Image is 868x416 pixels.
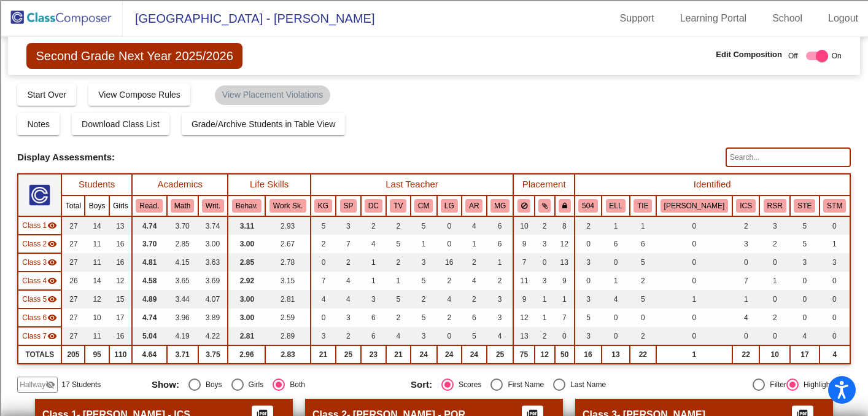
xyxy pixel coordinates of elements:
[27,90,66,100] span: Start Over
[575,195,602,216] th: 504 Plan
[17,84,76,106] button: Start Over
[61,195,85,216] th: Total
[575,235,602,253] td: 0
[630,235,656,253] td: 6
[437,290,462,308] td: 4
[411,272,437,290] td: 5
[794,199,815,213] button: STE
[5,396,863,407] div: WEBSITE
[198,272,228,290] td: 3.69
[411,216,437,235] td: 5
[555,308,575,327] td: 7
[22,238,47,249] span: Class 2
[265,290,310,308] td: 2.81
[487,216,514,235] td: 6
[820,308,850,327] td: 0
[462,272,487,290] td: 4
[311,253,336,272] td: 0
[386,216,411,235] td: 2
[109,327,132,345] td: 16
[88,84,190,106] button: View Compose Rules
[788,50,798,61] span: Off
[5,307,863,318] div: DELETE
[132,216,167,235] td: 4.74
[462,253,487,272] td: 2
[5,51,863,62] div: Move To ...
[336,272,360,290] td: 4
[630,308,656,327] td: 0
[361,253,387,272] td: 1
[228,253,265,272] td: 2.85
[386,253,411,272] td: 2
[98,90,180,100] span: View Compose Rules
[22,312,47,323] span: Class 6
[5,296,863,307] div: SAVE AND GO HOME
[661,199,728,213] button: [PERSON_NAME]
[513,216,534,235] td: 10
[47,313,57,323] mat-icon: visibility
[361,272,387,290] td: 1
[182,113,346,135] button: Grade/Archive Students in Table View
[336,253,360,272] td: 2
[764,199,786,213] button: RSR
[72,113,169,135] button: Download Class List
[575,174,850,195] th: Identified
[5,117,863,128] div: Delete
[656,235,732,253] td: 0
[790,308,820,327] td: 0
[202,199,224,213] button: Writ.
[535,290,555,308] td: 1
[17,113,60,135] button: Notes
[265,272,310,290] td: 3.15
[5,84,863,95] div: Sign out
[656,290,732,308] td: 1
[513,308,534,327] td: 12
[5,151,863,162] div: Print
[18,235,61,253] td: Hidden teacher - Gadsby - POR
[47,276,57,286] mat-icon: visibility
[311,272,336,290] td: 7
[198,290,228,308] td: 4.07
[61,290,85,308] td: 27
[85,308,109,327] td: 10
[132,272,167,290] td: 4.58
[336,195,360,216] th: Sarah Pitta
[386,308,411,327] td: 2
[462,235,487,253] td: 1
[5,351,863,363] div: MOVE
[513,174,574,195] th: Placement
[513,235,534,253] td: 9
[85,327,109,345] td: 11
[490,199,510,213] button: MG
[759,290,790,308] td: 0
[228,235,265,253] td: 3.00
[411,235,437,253] td: 1
[109,272,132,290] td: 12
[630,216,656,235] td: 1
[22,294,47,305] span: Class 5
[386,272,411,290] td: 1
[411,195,437,216] th: Corey Morgan
[167,290,198,308] td: 3.44
[602,235,630,253] td: 6
[311,174,514,195] th: Last Teacher
[85,290,109,308] td: 12
[820,216,850,235] td: 0
[386,195,411,216] th: Teri Vessecchia
[109,253,132,272] td: 16
[61,272,85,290] td: 26
[365,199,382,213] button: DC
[513,272,534,290] td: 11
[5,239,863,250] div: TODO: put dlg title
[5,318,863,329] div: Move to ...
[18,272,61,290] td: Hidden teacher - Gouveia - ICS
[411,253,437,272] td: 3
[5,173,863,184] div: Search for Source
[132,253,167,272] td: 4.81
[198,327,228,345] td: 4.22
[5,128,863,139] div: Rename Outline
[602,308,630,327] td: 0
[602,195,630,216] th: English Language Learner
[656,253,732,272] td: 0
[228,327,265,345] td: 2.81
